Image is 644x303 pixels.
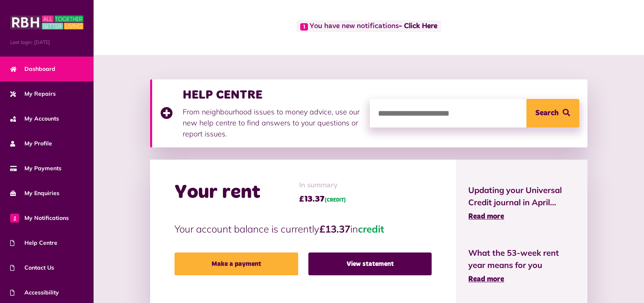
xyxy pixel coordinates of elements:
span: £13.37 [299,193,346,205]
span: My Profile [10,139,52,148]
p: From neighbourhood issues to money advice, use our new help centre to find answers to your questi... [183,106,362,139]
span: My Enquiries [10,189,59,198]
span: Contact Us [10,263,54,272]
a: View statement [308,253,432,275]
a: Make a payment [175,253,298,275]
a: Updating your Universal Credit journal in April... Read more [468,184,575,222]
span: Read more [468,276,504,283]
h3: HELP CENTRE [183,88,362,102]
span: credit [358,223,384,235]
span: (CREDIT) [325,198,346,203]
span: Accessibility [10,288,59,297]
span: My Notifications [10,214,69,222]
span: 1 [300,23,308,31]
span: My Repairs [10,90,56,98]
span: My Payments [10,164,61,173]
span: Updating your Universal Credit journal in April... [468,184,575,209]
strong: £13.37 [319,223,350,235]
span: Help Centre [10,239,57,247]
span: Read more [468,213,504,220]
span: 1 [10,213,19,222]
span: What the 53-week rent year means for you [468,247,575,271]
h2: Your rent [175,181,260,204]
span: You have new notifications [297,20,441,32]
p: Your account balance is currently in [175,222,432,236]
a: - Click Here [399,23,437,30]
span: Search [535,99,559,127]
a: What the 53-week rent year means for you Read more [468,247,575,285]
span: Dashboard [10,65,55,73]
img: MyRBH [10,14,83,31]
span: My Accounts [10,114,59,123]
span: In summary [299,180,346,191]
button: Search [526,99,579,127]
span: Last login: [DATE] [10,39,83,46]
